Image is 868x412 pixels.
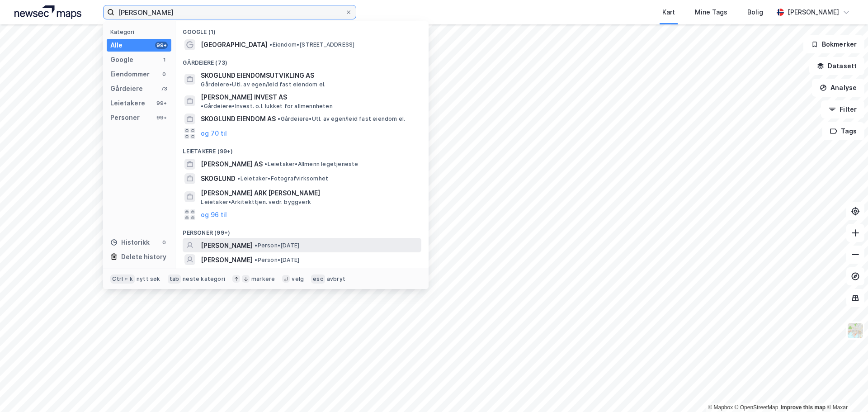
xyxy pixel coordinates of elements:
div: 73 [160,85,168,92]
div: nytt søk [137,275,160,283]
div: Alle [110,40,123,51]
img: Z [847,322,864,339]
span: Eiendom • [STREET_ADDRESS] [269,41,354,48]
div: Gårdeiere [110,83,143,94]
div: Bolig [747,7,763,18]
span: Leietaker • Arkitekttjen. vedr. byggverk [201,199,311,206]
span: SKOGLUND [201,173,236,184]
div: markere [251,275,275,283]
div: velg [292,275,304,283]
span: [GEOGRAPHIC_DATA] [201,39,268,50]
div: 99+ [155,42,168,49]
input: Søk på adresse, matrikkel, gårdeiere, leietakere eller personer [114,5,345,19]
button: Bokmerker [803,35,864,53]
span: [PERSON_NAME] AS [201,159,263,170]
span: • [264,161,267,167]
a: Mapbox [708,404,733,411]
button: Analyse [812,79,864,97]
span: SKOGLUND EIENDOM AS [201,114,276,124]
span: SKOGLUND EIENDOMSUTVIKLING AS [201,70,418,81]
button: og 96 til [201,209,227,220]
div: 99+ [155,114,168,121]
span: • [269,41,272,48]
div: Delete history [121,251,166,262]
button: og 70 til [201,128,227,139]
div: Eiendommer [110,69,150,80]
span: • [278,115,280,122]
div: Kart [662,7,675,18]
div: 0 [160,71,168,78]
button: Datasett [809,57,864,75]
div: esc [311,275,325,284]
div: Kategori [110,28,171,35]
span: Leietaker • Fotografvirksomhet [237,175,328,182]
span: Gårdeiere • Utl. av egen/leid fast eiendom el. [278,115,405,123]
div: Leietakere [110,98,145,109]
span: [PERSON_NAME] [201,255,253,265]
span: Gårdeiere • Utl. av egen/leid fast eiendom el. [201,81,325,88]
iframe: Chat Widget [823,369,868,412]
span: Person • [DATE] [255,256,299,264]
span: Person • [DATE] [255,242,299,249]
div: Kontrollprogram for chat [823,369,868,412]
div: Personer [110,112,140,123]
span: [PERSON_NAME] INVEST AS [201,92,287,103]
span: • [255,256,257,263]
span: Leietaker • Allmenn legetjeneste [264,161,358,168]
button: Filter [821,100,864,118]
div: Leietakere (99+) [175,141,429,157]
div: 0 [160,239,168,246]
span: Gårdeiere • Invest. o.l. lukket for allmennheten [201,103,332,110]
div: Personer (99+) [175,222,429,238]
div: neste kategori [183,275,225,283]
span: • [237,175,240,182]
div: avbryt [327,275,345,283]
div: Historikk [110,237,150,248]
div: [PERSON_NAME] [788,7,839,18]
span: [PERSON_NAME] ARK [PERSON_NAME] [201,188,418,199]
button: Tags [822,122,864,140]
div: Google (1) [175,21,429,38]
div: Google [110,54,133,65]
div: 99+ [155,99,168,107]
div: Mine Tags [695,7,727,18]
div: Gårdeiere (73) [175,52,429,68]
img: logo.a4113a55bc3d86da70a041830d287a7e.svg [14,5,81,19]
a: Improve this map [781,404,826,411]
div: tab [168,275,181,284]
span: • [255,242,257,249]
span: • [201,103,203,109]
div: Ctrl + k [110,275,135,284]
a: OpenStreetMap [735,404,778,411]
span: [PERSON_NAME] [201,240,253,251]
div: 1 [160,56,168,63]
